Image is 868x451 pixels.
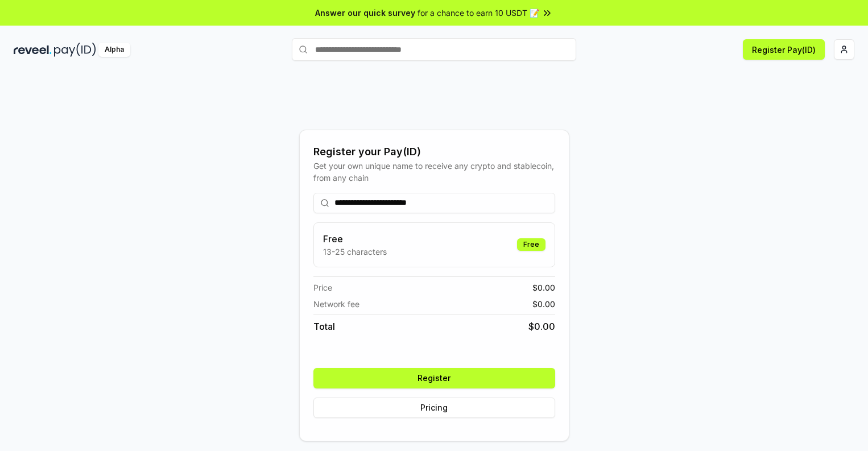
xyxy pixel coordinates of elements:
[313,368,555,388] button: Register
[98,43,130,57] div: Alpha
[54,43,96,57] img: pay_id
[528,320,555,333] span: $ 0.00
[14,43,52,57] img: reveel_dark
[532,298,555,310] span: $ 0.00
[743,39,825,60] button: Register Pay(ID)
[532,282,555,293] span: $ 0.00
[315,7,415,19] span: Answer our quick survey
[313,160,555,184] div: Get your own unique name to receive any crypto and stablecoin, from any chain
[323,246,387,258] p: 13-25 characters
[418,7,539,19] span: for a chance to earn 10 USDT 📝
[517,238,545,251] div: Free
[313,320,335,333] span: Total
[313,282,332,293] span: Price
[323,232,387,246] h3: Free
[313,144,555,160] div: Register your Pay(ID)
[313,298,359,310] span: Network fee
[313,398,555,418] button: Pricing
